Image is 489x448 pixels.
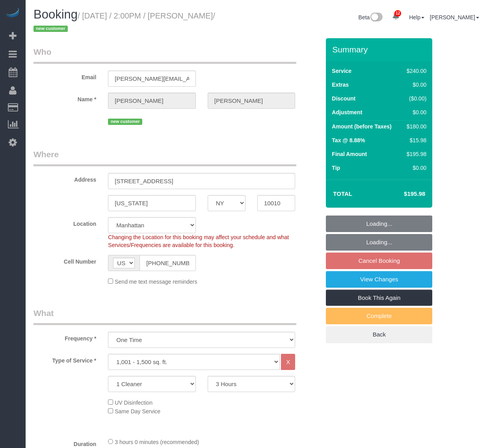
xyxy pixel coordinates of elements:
small: / [DATE] / 2:00PM / [PERSON_NAME] [33,11,215,33]
label: Service [332,67,351,75]
input: First Name [108,93,195,109]
label: Tip [332,164,340,172]
a: Help [409,14,424,20]
div: $180.00 [403,123,426,130]
input: Last Name [208,93,295,109]
label: Amount (before Taxes) [332,123,391,130]
label: Frequency * [28,332,102,342]
h3: Summary [332,45,428,54]
label: Location [28,217,102,228]
legend: Who [33,46,296,64]
span: UV Disinfection [115,400,152,406]
span: new customer [108,119,142,125]
a: 12 [388,8,403,25]
div: $0.00 [403,164,426,172]
strong: Total [333,190,352,197]
div: $15.98 [403,136,426,144]
span: Send me text message reminders [115,279,197,285]
label: Type of Service * [28,354,102,364]
label: Adjustment [332,108,362,116]
input: Zip Code [257,195,295,211]
label: Cell Number [28,255,102,266]
label: Email [28,71,102,81]
legend: What [33,307,296,325]
label: Address [28,173,102,184]
h4: $195.98 [380,191,425,197]
label: Final Amount [332,150,367,158]
label: Extras [332,81,349,89]
div: $240.00 [403,67,426,75]
a: Beta [359,14,383,20]
a: Book This Again [326,290,432,306]
a: Back [326,326,432,343]
span: Same Day Service [115,408,160,415]
legend: Where [33,149,296,166]
img: New interface [370,13,383,23]
label: Name * [28,93,102,103]
label: Tax @ 8.88% [332,136,365,144]
div: ($0.00) [403,95,426,102]
label: Duration [28,437,102,448]
input: City [108,195,195,211]
div: $0.00 [403,108,426,116]
input: Cell Number [139,255,195,271]
span: 3 hours 0 minutes (recommended) [115,439,199,445]
img: Automaid Logo [5,8,20,19]
input: Email [108,71,195,87]
span: new customer [33,26,68,32]
span: Changing the Location for this booking may affect your schedule and what Services/Frequencies are... [108,234,289,248]
span: / [33,11,215,33]
span: 12 [394,10,401,17]
label: Discount [332,95,355,102]
div: $195.98 [403,150,426,158]
a: [PERSON_NAME] [430,14,479,20]
span: Booking [33,7,78,21]
a: View Changes [326,271,432,288]
div: $0.00 [403,81,426,89]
